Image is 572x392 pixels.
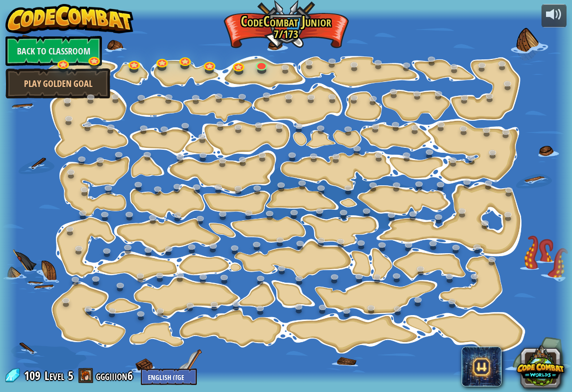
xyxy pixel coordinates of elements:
[44,368,64,384] span: Level
[68,368,73,384] span: 5
[96,368,136,384] a: gggiiion6
[542,4,567,27] button: Adjust volume
[5,4,133,34] img: CodeCombat - Learn how to code by playing a game
[5,36,102,66] a: Back to Classroom
[24,368,43,384] span: 109
[5,68,110,98] a: Play Golden Goal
